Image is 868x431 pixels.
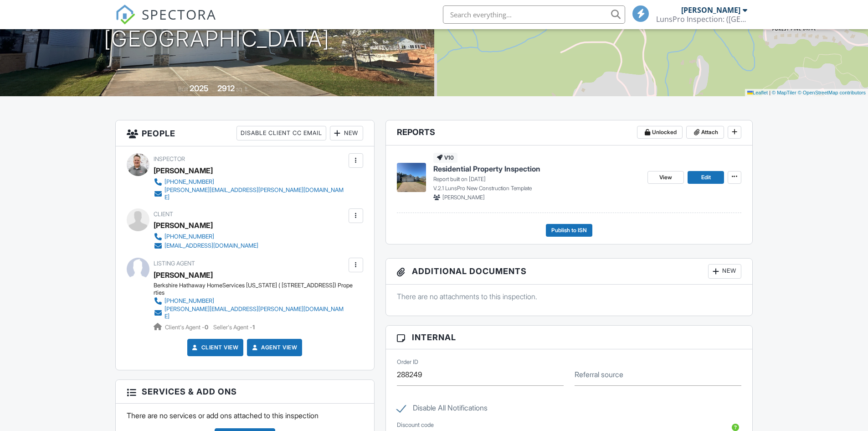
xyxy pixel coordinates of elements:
span: sq. ft. [236,86,249,93]
h3: Additional Documents [386,259,753,285]
span: SPECTORA [142,5,216,24]
label: Referral source [575,369,623,379]
div: [PERSON_NAME] [154,218,213,232]
input: Search everything... [443,5,625,24]
a: [PERSON_NAME] [154,268,213,282]
div: [PERSON_NAME] [154,164,213,177]
a: [PHONE_NUMBER] [154,177,346,187]
span: Client's Agent - [165,324,210,331]
div: New [330,126,363,140]
label: Disable All Notifications [397,404,488,415]
span: Inspector [154,156,185,162]
div: Berkshire Hathaway HomeServices [US_STATE] ( [STREET_ADDRESS]) Properties [154,282,354,296]
h3: People [116,120,374,146]
a: © MapTiler [772,90,796,95]
div: [PERSON_NAME][EMAIL_ADDRESS][PERSON_NAME][DOMAIN_NAME] [164,306,346,320]
h3: Services & Add ons [116,380,374,404]
span: Client [154,211,173,218]
div: Disable Client CC Email [236,126,326,140]
a: Leaflet [747,90,768,95]
h3: Internal [386,326,753,349]
a: [PHONE_NUMBER] [154,232,258,241]
p: There are no attachments to this inspection. [397,291,742,301]
a: Client View [190,343,239,352]
a: [PERSON_NAME][EMAIL_ADDRESS][PERSON_NAME][DOMAIN_NAME] [154,306,346,320]
div: New [708,264,741,279]
div: [PHONE_NUMBER] [164,178,214,186]
label: Order ID [397,358,418,366]
a: © OpenStreetMap contributors [798,90,866,95]
span: Listing Agent [154,260,195,267]
a: [PHONE_NUMBER] [154,296,346,306]
img: The Best Home Inspection Software - Spectora [115,5,135,25]
div: [PERSON_NAME] [681,5,740,15]
h1: [STREET_ADDRESS][PERSON_NAME] [GEOGRAPHIC_DATA] [21,3,413,52]
div: [PERSON_NAME][EMAIL_ADDRESS][PERSON_NAME][DOMAIN_NAME] [164,187,346,201]
strong: 1 [252,324,255,331]
div: [PHONE_NUMBER] [164,297,214,305]
span: Seller's Agent - [213,324,255,331]
a: [EMAIL_ADDRESS][DOMAIN_NAME] [154,241,258,250]
strong: 0 [205,324,208,331]
div: [EMAIL_ADDRESS][DOMAIN_NAME] [164,242,258,249]
div: 2025 [190,83,209,93]
div: LunsPro Inspection: (Atlanta) [656,15,747,24]
label: Discount code [397,421,434,429]
a: [PERSON_NAME][EMAIL_ADDRESS][PERSON_NAME][DOMAIN_NAME] [154,187,346,201]
span: Built [178,86,188,93]
a: SPECTORA [115,12,216,31]
a: Agent View [250,343,297,352]
span: | [769,90,770,95]
div: [PHONE_NUMBER] [164,233,214,240]
div: 2912 [217,83,235,93]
